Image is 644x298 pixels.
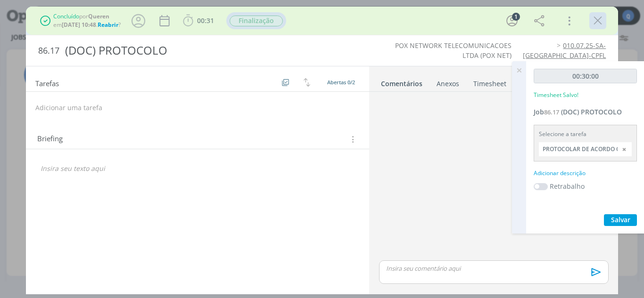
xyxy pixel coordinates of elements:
span: (DOC) PROTOCOLO [561,107,622,116]
div: Selecione a tarefa [539,130,632,138]
span: 86.17 [38,46,59,56]
b: [DATE] 10:48 [62,21,96,29]
a: POX NETWORK TELECOMUNICACOES LTDA (POX NET) [395,41,512,59]
div: por em . ? [53,12,121,29]
span: Reabrir [98,21,118,29]
a: Timesheet [473,75,507,89]
div: dialog [26,7,619,294]
span: Salvar [611,215,630,224]
label: Retrabalho [550,181,585,191]
a: Comentários [380,75,423,89]
span: Concluído [53,12,79,20]
img: arrow-down-up.svg [304,78,310,87]
div: (DOC) PROTOCOLO [61,39,365,62]
a: 010.07.25-SA-[GEOGRAPHIC_DATA]-CPFL [523,41,606,59]
div: Adicionar descrição [534,169,637,177]
div: 1 [512,13,520,21]
div: Anexos [437,79,459,89]
span: Briefing [37,133,63,145]
button: 1 [504,13,520,28]
p: Timesheet Salvo! [534,91,578,99]
span: Tarefas [35,77,59,88]
span: 86.17 [544,108,559,116]
a: Job86.17(DOC) PROTOCOLO [534,107,622,116]
span: Abertas 0/2 [327,79,355,86]
button: Salvar [604,214,637,226]
b: Queren [88,12,109,20]
button: Adicionar uma tarefa [35,99,103,116]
